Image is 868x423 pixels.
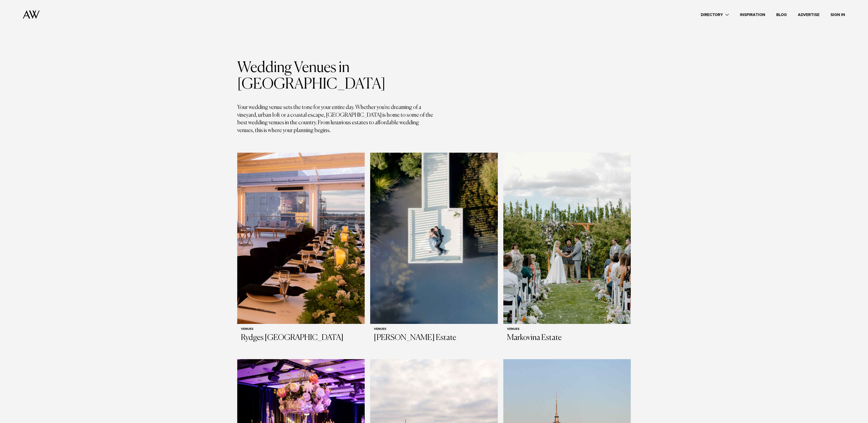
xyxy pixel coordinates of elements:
[23,10,40,19] img: Auckland Weddings Logo
[237,104,434,134] p: Your wedding venue sets the tone for your entire day. Whether you're dreaming of a vineyard, urba...
[503,153,631,324] img: Ceremony styling at Markovina Estate
[374,333,494,343] h3: [PERSON_NAME] Estate
[237,153,365,346] a: Auckland Weddings Venues | Rydges Auckland Venues Rydges [GEOGRAPHIC_DATA]
[370,153,498,324] img: Auckland Weddings Venues | Abel Estate
[825,12,851,18] a: Sign In
[237,153,365,324] img: Auckland Weddings Venues | Rydges Auckland
[792,12,825,18] a: Advertise
[771,12,792,18] a: Blog
[370,153,498,346] a: Auckland Weddings Venues | Abel Estate Venues [PERSON_NAME] Estate
[507,328,627,331] h6: Venues
[241,328,361,331] h6: Venues
[507,333,627,343] h3: Markovina Estate
[695,12,734,18] a: Directory
[241,333,361,343] h3: Rydges [GEOGRAPHIC_DATA]
[734,12,771,18] a: Inspiration
[237,60,434,93] h1: Wedding Venues in [GEOGRAPHIC_DATA]
[503,153,631,346] a: Ceremony styling at Markovina Estate Venues Markovina Estate
[374,328,494,331] h6: Venues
